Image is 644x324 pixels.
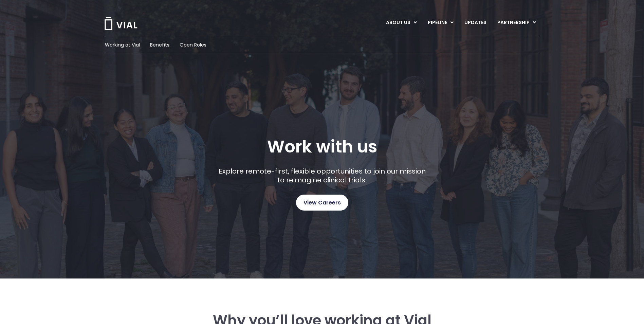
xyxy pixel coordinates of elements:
[422,17,459,29] a: PIPELINEMenu Toggle
[492,17,541,29] a: PARTNERSHIPMenu Toggle
[180,41,206,49] a: Open Roles
[267,137,377,157] h1: Work with us
[104,17,138,30] img: Vial Logo
[150,41,169,49] a: Benefits
[459,17,492,29] a: UPDATES
[381,17,422,29] a: ABOUT USMenu Toggle
[303,198,341,207] span: View Careers
[105,41,140,49] a: Working at Vial
[296,195,348,211] a: View Careers
[216,167,428,184] p: Explore remote-first, flexible opportunities to join our mission to reimagine clinical trials.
